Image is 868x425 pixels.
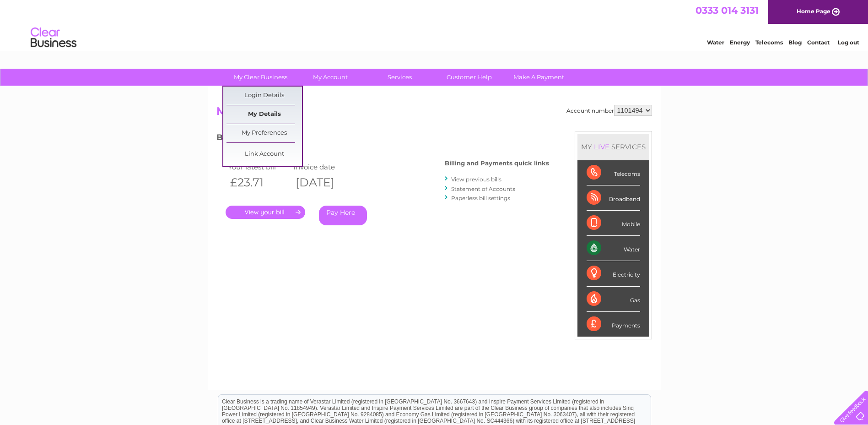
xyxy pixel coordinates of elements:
[788,39,802,46] a: Blog
[707,39,724,46] a: Water
[587,211,640,236] div: Mobile
[587,236,640,261] div: Water
[838,39,859,46] a: Log out
[216,105,652,122] h2: My Account
[755,39,783,46] a: Telecoms
[587,312,640,337] div: Payments
[587,287,640,312] div: Gas
[226,124,302,142] a: My Preferences
[431,69,507,86] a: Customer Help
[226,173,291,192] th: £23.71
[695,5,759,16] a: 0333 014 3131
[587,185,640,211] div: Broadband
[451,195,510,202] a: Paperless bill settings
[223,69,298,86] a: My Clear Business
[216,131,549,147] h3: Bills and Payments
[807,39,830,46] a: Contact
[501,69,577,86] a: Make A Payment
[226,145,302,163] a: Link Account
[362,69,437,86] a: Services
[218,5,651,44] div: Clear Business is a trading name of Verastar Limited (registered in [GEOGRAPHIC_DATA] No. 3667643...
[587,261,640,286] div: Electricity
[226,105,302,124] a: My Details
[730,39,750,46] a: Energy
[291,161,357,173] td: Invoice date
[587,160,640,185] div: Telecoms
[445,160,549,167] h4: Billing and Payments quick links
[319,206,367,225] a: Pay Here
[226,87,302,105] a: Login Details
[226,206,305,219] a: .
[566,105,652,116] div: Account number
[291,173,357,192] th: [DATE]
[592,142,611,151] div: LIVE
[451,185,515,192] a: Statement of Accounts
[577,134,649,160] div: MY SERVICES
[30,24,77,52] img: logo.png
[451,176,501,183] a: View previous bills
[292,69,368,86] a: My Account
